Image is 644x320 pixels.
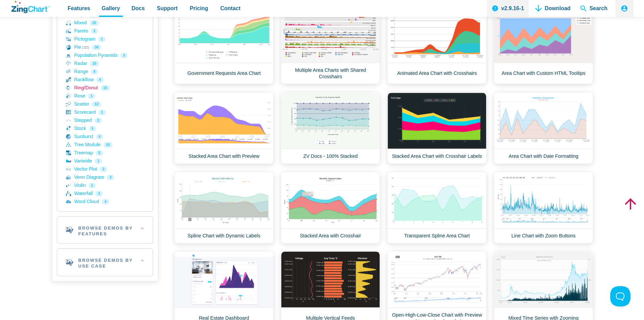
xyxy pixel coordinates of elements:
a: Stacked Area Chart with Preview [174,92,273,164]
a: ZV Docs - 100% Stacked [281,92,380,164]
iframe: Toggle Customer Support [610,286,630,306]
a: Area Chart with Date Formatting [494,92,593,164]
a: Multiple Area Charts with Shared Crosshairs [281,6,380,84]
a: Animated Area Chart with Crosshairs [387,6,486,84]
span: Gallery [102,4,120,13]
a: Transparent Spline Area Chart [387,172,486,243]
a: Government Requests Area Chart [174,6,273,84]
a: Stacked Area with Crosshair [281,172,380,243]
h2: Browse Demos By Features [57,217,153,244]
a: Spline Chart with Dynamic Labels [174,172,273,243]
span: Docs [132,4,145,13]
a: Line Chart with Zoom Buttons [494,172,593,243]
a: Stacked Area Chart with Crosshair Labels [387,92,486,164]
a: ZingChart Logo. Click to return to the homepage [11,1,50,13]
h2: Browse Demos By Use Case [57,249,153,276]
span: Support [157,4,177,13]
a: Area Chart with Custom HTML Tooltips [494,6,593,84]
span: Pricing [190,4,208,13]
span: Contact [220,4,241,13]
span: Features [68,4,90,13]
